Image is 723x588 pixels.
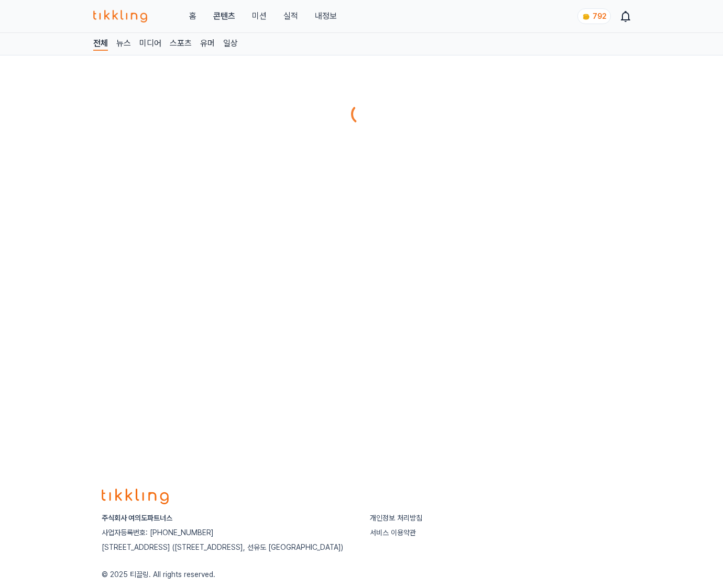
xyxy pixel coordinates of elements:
img: 티끌링 [93,10,147,22]
img: coin [582,13,590,21]
a: 유머 [200,37,215,51]
p: [STREET_ADDRESS] ([STREET_ADDRESS], 선유도 [GEOGRAPHIC_DATA]) [102,542,353,552]
a: 홈 [189,10,196,22]
a: 실적 [283,10,298,22]
a: 개인정보 처리방침 [370,514,422,522]
a: coin 792 [577,8,609,24]
a: 일상 [223,37,238,51]
a: 미디어 [139,37,161,51]
p: 사업자등록번호: [PHONE_NUMBER] [102,527,353,538]
a: 콘텐츠 [213,10,235,22]
a: 스포츠 [170,37,192,51]
a: 내정보 [315,10,337,22]
a: 뉴스 [116,37,131,51]
img: logo [102,489,169,504]
span: 792 [593,12,606,20]
p: 주식회사 여의도파트너스 [102,513,353,523]
p: © 2025 티끌링. All rights reserved. [102,569,621,580]
a: 전체 [93,37,108,51]
button: 미션 [252,10,267,22]
a: 서비스 이용약관 [370,528,416,537]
